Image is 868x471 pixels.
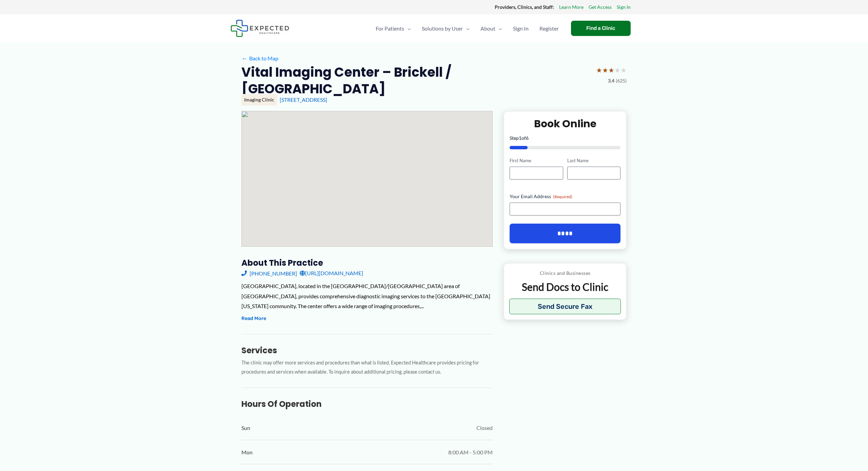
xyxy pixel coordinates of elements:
[614,64,620,76] span: ★
[617,3,631,12] a: Sign In
[241,55,248,61] span: ←
[480,17,495,40] span: About
[616,76,627,85] span: (625)
[241,268,297,278] a: [PHONE_NUMBER]
[241,358,493,377] p: The clinic may offer more services and procedures than what is listed. Expected Healthcare provid...
[370,17,564,40] nav: Primary Site Navigation
[241,258,493,268] h3: About this practice
[608,64,614,76] span: ★
[463,17,470,40] span: Menu Toggle
[602,64,608,76] span: ★
[571,21,631,36] a: Find a Clinic
[241,94,277,106] div: Imaging Clinic
[508,17,534,40] a: Sign In
[241,345,493,356] h3: Services
[241,53,278,63] a: ←Back to Map
[509,280,621,294] p: Send Docs to Clinic
[422,17,463,40] span: Solutions by User
[534,17,564,40] a: Register
[567,157,620,164] label: Last Name
[241,315,266,323] button: Read More
[495,17,502,40] span: Menu Toggle
[448,447,493,457] span: 8:00 AM - 5:00 PM
[510,117,620,130] h2: Book Online
[553,194,572,199] span: (Required)
[475,17,508,40] a: AboutMenu Toggle
[241,399,493,409] h3: Hours of Operation
[376,17,404,40] span: For Patients
[559,3,584,12] a: Learn More
[596,64,602,76] span: ★
[510,193,620,200] label: Your Email Address
[509,299,621,314] button: Send Secure Fax
[476,423,493,433] span: Closed
[608,76,614,85] span: 3.4
[526,135,529,141] span: 6
[300,268,363,278] a: [URL][DOMAIN_NAME]
[370,17,416,40] a: For PatientsMenu Toggle
[241,423,250,433] span: Sun
[620,64,627,76] span: ★
[241,281,493,311] div: [GEOGRAPHIC_DATA], located in the [GEOGRAPHIC_DATA]/[GEOGRAPHIC_DATA] area of [GEOGRAPHIC_DATA], ...
[513,17,529,40] span: Sign In
[241,64,591,97] h2: Vital Imaging Center – Brickell / [GEOGRAPHIC_DATA]
[519,135,521,141] span: 1
[416,17,475,40] a: Solutions by UserMenu Toggle
[510,136,620,140] p: Step of
[495,4,554,10] strong: Providers, Clinics, and Staff:
[231,20,289,37] img: Expected Healthcare Logo - side, dark font, small
[539,17,559,40] span: Register
[404,17,411,40] span: Menu Toggle
[589,3,612,12] a: Get Access
[280,96,327,103] a: [STREET_ADDRESS]
[509,269,621,278] p: Clinics and Businesses
[510,157,563,164] label: First Name
[241,447,253,457] span: Mon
